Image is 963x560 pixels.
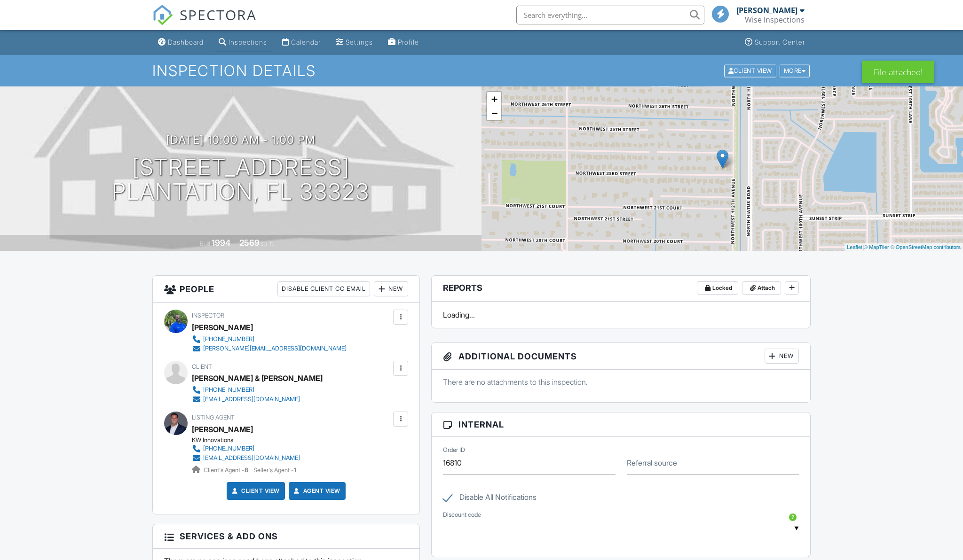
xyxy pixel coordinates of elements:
[154,34,207,51] a: Dashboard
[443,377,799,387] p: There are no attachments to this inspection.
[443,446,465,454] label: Order ID
[278,34,324,51] a: Calendar
[374,281,408,296] div: New
[291,38,321,46] div: Calendar
[203,386,254,394] div: [PHONE_NUMBER]
[192,395,315,404] a: [EMAIL_ADDRESS][DOMAIN_NAME]
[516,6,704,24] input: Search everything...
[203,335,254,343] div: [PHONE_NUMBER]
[168,38,204,46] div: Dashboard
[332,34,377,51] a: Settings
[261,240,274,247] span: sq. ft.
[180,5,257,24] span: SPECTORA
[346,38,373,46] div: Settings
[153,276,419,303] h3: People
[192,320,253,334] div: [PERSON_NAME]
[192,363,212,370] span: Client
[862,61,934,83] div: File attached!
[152,5,173,25] img: The Best Home Inspection Software - Spectora
[192,385,315,395] a: [PHONE_NUMBER]
[294,467,296,474] strong: 1
[765,349,799,364] div: New
[230,486,280,496] a: Client View
[152,62,811,79] h1: Inspection Details
[736,6,797,15] div: [PERSON_NAME]
[152,13,257,32] a: SPECTORA
[847,244,862,250] a: Leaflet
[724,64,776,77] div: Client View
[203,345,347,352] div: [PERSON_NAME][EMAIL_ADDRESS][DOMAIN_NAME]
[166,133,316,146] h3: [DATE] 10:00 am - 1:00 pm
[745,15,805,24] div: Wise Inspections
[215,34,271,51] a: Inspections
[253,467,296,474] span: Seller's Agent -
[153,524,419,549] h3: Services & Add ons
[741,34,809,51] a: Support Center
[192,436,308,444] div: KW Innovations
[432,412,810,437] h3: Internal
[192,344,347,353] a: [PERSON_NAME][EMAIL_ADDRESS][DOMAIN_NAME]
[192,334,347,344] a: [PHONE_NUMBER]
[203,445,254,452] div: [PHONE_NUMBER]
[192,422,253,436] div: [PERSON_NAME]
[723,67,779,74] a: Client View
[192,371,323,385] div: [PERSON_NAME] & [PERSON_NAME]
[212,238,230,248] div: 1994
[239,238,260,248] div: 2569
[192,453,300,463] a: [EMAIL_ADDRESS][DOMAIN_NAME]
[845,243,963,251] div: |
[292,486,340,496] a: Agent View
[398,38,419,46] div: Profile
[755,38,805,46] div: Support Center
[192,444,300,453] a: [PHONE_NUMBER]
[891,244,961,250] a: © OpenStreetMap contributors
[245,467,248,474] strong: 8
[443,511,481,519] label: Discount code
[487,92,501,106] a: Zoom in
[864,244,889,250] a: © MapTiler
[229,38,267,46] div: Inspections
[443,493,537,505] label: Disable All Notifications
[204,467,250,474] span: Client's Agent -
[780,64,810,77] div: More
[627,458,677,468] label: Referral source
[203,396,300,403] div: [EMAIL_ADDRESS][DOMAIN_NAME]
[192,312,224,319] span: Inspector
[432,343,810,370] h3: Additional Documents
[112,155,370,205] h1: [STREET_ADDRESS] Plantation, FL 33323
[200,240,210,247] span: Built
[203,454,300,462] div: [EMAIL_ADDRESS][DOMAIN_NAME]
[487,106,501,120] a: Zoom out
[277,281,370,296] div: Disable Client CC Email
[192,414,235,421] span: Listing Agent
[384,34,423,51] a: Profile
